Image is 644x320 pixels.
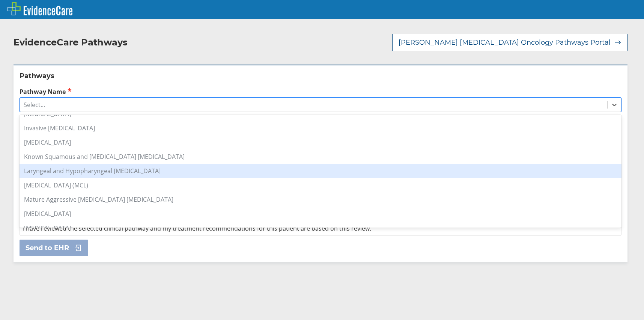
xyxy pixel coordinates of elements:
div: Invasive [MEDICAL_DATA] [20,121,621,135]
label: Pathway Name [20,87,621,96]
button: Send to EHR [20,240,88,256]
span: Send to EHR [26,243,69,252]
img: EvidenceCare [8,2,72,15]
div: Mature Aggressive [MEDICAL_DATA] [MEDICAL_DATA] [20,192,621,207]
button: [PERSON_NAME] [MEDICAL_DATA] Oncology Pathways Portal [392,34,627,51]
div: [MEDICAL_DATA] [20,135,621,149]
div: [MEDICAL_DATA] [20,207,621,221]
div: [MEDICAL_DATA] (MCL) [20,178,621,192]
div: Known Squamous and [MEDICAL_DATA] [MEDICAL_DATA] [20,149,621,164]
div: Laryngeal and Hypopharyngeal [MEDICAL_DATA] [20,164,621,178]
div: [MEDICAL_DATA] [20,221,621,235]
span: [PERSON_NAME] [MEDICAL_DATA] Oncology Pathways Portal [399,38,611,47]
div: Select... [24,101,45,109]
h2: EvidenceCare Pathways [14,37,128,48]
span: I have reviewed the selected clinical pathway and my treatment recommendations for this patient a... [23,224,371,232]
h2: Pathways [20,71,621,80]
